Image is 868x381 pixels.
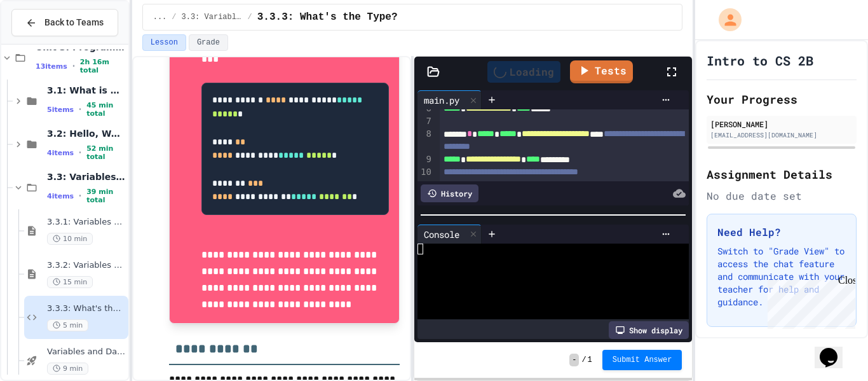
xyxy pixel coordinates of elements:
[417,166,433,179] div: 10
[72,61,75,71] span: •
[47,85,126,96] span: 3.1: What is Code?
[417,90,482,109] div: main.py
[602,350,682,370] button: Submit Answer
[47,347,126,357] span: Variables and Data types - quiz
[47,303,126,314] span: 3.3.3: What's the Type?
[717,225,846,240] h3: Need Help?
[47,149,74,157] span: 4 items
[487,61,560,83] div: Loading
[44,16,104,29] span: Back to Teams
[86,144,126,161] span: 52 min total
[47,363,88,375] span: 9 min
[257,10,398,25] span: 3.3.3: What's the Type?
[417,102,433,115] div: 6
[588,355,592,365] span: 1
[47,260,126,271] span: 3.3.2: Variables and Data Types - Review
[36,62,67,71] span: 13 items
[79,104,81,114] span: •
[5,5,88,81] div: Chat with us now!Close
[172,12,176,22] span: /
[189,34,228,51] button: Grade
[707,52,813,69] h1: Intro to CS 2B
[182,12,243,22] span: 3.3: Variables and Data Types
[417,128,433,153] div: 8
[47,319,88,331] span: 5 min
[47,217,126,228] span: 3.3.1: Variables and Data Types
[47,233,93,245] span: 10 min
[417,115,433,128] div: 7
[80,58,126,74] span: 2h 16m total
[710,118,853,130] div: [PERSON_NAME]
[248,12,252,22] span: /
[581,355,586,365] span: /
[417,94,466,107] div: main.py
[417,225,482,244] div: Console
[613,355,672,365] span: Submit Answer
[47,276,93,288] span: 15 min
[47,128,126,139] span: 3.2: Hello, World!
[47,192,74,200] span: 4 items
[79,191,81,201] span: •
[707,188,857,204] div: No due date set
[79,148,81,158] span: •
[153,12,167,22] span: ...
[763,275,855,329] iframe: chat widget
[142,34,186,51] button: Lesson
[417,153,433,166] div: 9
[705,5,745,34] div: My Account
[86,188,126,204] span: 39 min total
[47,171,126,183] span: 3.3: Variables and Data Types
[815,330,855,368] iframe: chat widget
[707,165,857,183] h2: Assignment Details
[710,130,853,140] div: [EMAIL_ADDRESS][DOMAIN_NAME]
[47,106,74,114] span: 5 items
[609,321,689,339] div: Show display
[86,101,126,118] span: 45 min total
[11,9,118,36] button: Back to Teams
[570,60,633,83] a: Tests
[421,184,478,202] div: History
[707,90,857,108] h2: Your Progress
[417,228,466,241] div: Console
[569,354,579,366] span: -
[717,245,846,308] p: Switch to "Grade View" to access the chat feature and communicate with your teacher for help and ...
